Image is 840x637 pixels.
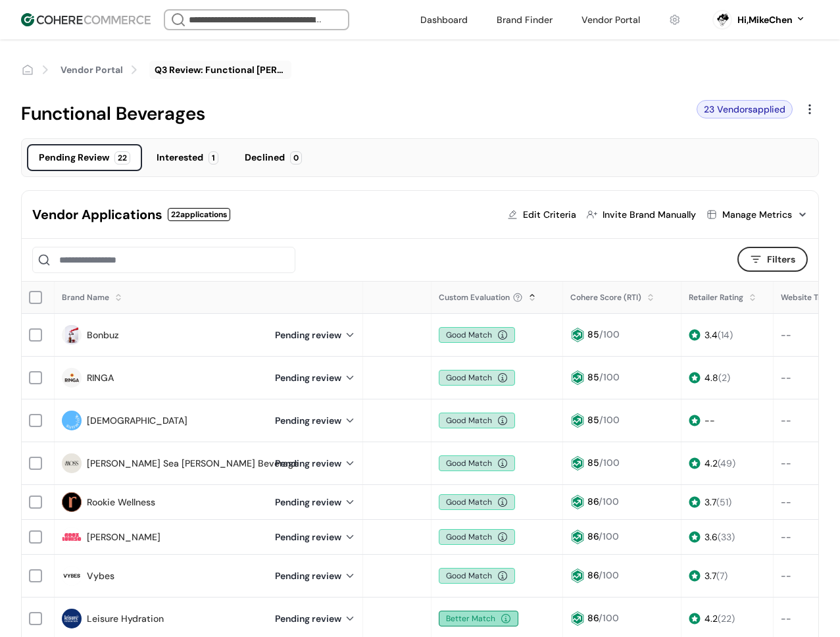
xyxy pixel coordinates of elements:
div: Hi, MikeChen [737,13,793,27]
a: [DEMOGRAPHIC_DATA] [87,414,187,428]
nav: breadcrumb [21,61,819,79]
div: Good Match [439,568,515,584]
span: 85 [587,457,599,469]
a: Bonbuz [87,328,119,342]
div: Better Match [439,611,518,626]
a: Leisure Hydration [87,612,164,626]
div: Pending review [275,530,356,544]
span: Website Traffic [781,292,837,303]
span: 4.2 [704,457,718,469]
span: /100 [599,569,619,581]
img: brand logo [62,527,82,547]
div: Good Match [439,370,515,386]
span: 85 [587,414,599,426]
div: Manage Metrics [722,208,792,222]
div: -- [781,328,791,342]
img: brand logo [62,325,82,345]
img: brand logo [62,411,82,430]
button: Hi,MikeChen [737,13,806,27]
div: Good Match [439,455,515,471]
div: Pending review [275,414,356,428]
span: 3.7 [704,570,716,582]
span: ( 14 ) [718,329,733,341]
span: Custom Evaluation [439,292,510,303]
span: ( 7 ) [716,570,728,582]
span: /100 [599,457,620,469]
img: brand logo [62,368,82,388]
span: ( 49 ) [718,457,735,469]
div: Vendor Applications [32,205,162,224]
span: ( 22 ) [718,613,735,624]
div: -- [781,457,791,471]
div: 23 Vendors applied [697,100,793,118]
div: -- [781,530,791,544]
div: Interested [157,151,203,165]
div: Good Match [439,413,515,428]
div: -- [781,414,791,428]
div: Pending review [275,371,356,385]
div: Declined [245,151,285,165]
span: /100 [599,414,620,426]
div: 1 [209,151,218,165]
div: Good Match [439,529,515,545]
span: 4.8 [704,372,718,384]
div: Pending review [275,569,356,583]
div: Functional Beverages [21,100,686,128]
span: 86 [587,496,599,507]
span: 3.4 [704,329,718,341]
div: -- [781,371,791,385]
span: ( 33 ) [718,531,735,543]
a: [PERSON_NAME] Sea [PERSON_NAME] Beverage [87,457,299,471]
span: ( 51 ) [716,496,731,508]
div: 22 [114,151,130,165]
div: Pending Review [39,151,109,165]
span: 3.7 [704,496,716,508]
div: Cohere Score (RTI) [570,292,641,303]
span: /100 [599,496,619,507]
span: 3.6 [704,531,718,543]
div: Pending review [275,457,356,471]
a: Rookie Wellness [87,496,155,509]
span: /100 [599,530,619,542]
span: -- [704,415,715,426]
div: Brand Name [62,292,109,303]
div: 22 applications [168,208,230,221]
span: 86 [587,612,599,624]
div: Retailer Rating [689,292,743,303]
div: 0 [290,151,302,165]
div: Good Match [439,327,515,343]
img: brand logo [62,453,82,473]
span: /100 [599,328,620,340]
div: Pending review [275,328,356,342]
div: Pending review [275,496,356,509]
img: brand logo [62,566,82,586]
div: -- [781,569,791,583]
div: Pending review [275,612,356,626]
div: Edit Criteria [523,208,576,222]
span: 85 [587,328,599,340]
div: -- [781,496,791,509]
button: Filters [737,247,808,272]
div: Q3 Review: Functional [PERSON_NAME] [155,63,286,77]
span: 86 [587,530,599,542]
span: ( 2 ) [718,372,730,384]
img: Cohere Logo [21,13,151,26]
a: Vybes [87,569,114,583]
a: RINGA [87,371,114,385]
div: Invite Brand Manually [603,208,696,222]
div: Good Match [439,494,515,510]
span: 86 [587,569,599,581]
div: -- [781,612,791,626]
span: 4.2 [704,613,718,624]
img: brand logo [62,609,82,628]
a: [PERSON_NAME] [87,530,161,544]
span: 85 [587,371,599,383]
span: /100 [599,612,619,624]
svg: 0 percent [712,10,732,30]
a: Vendor Portal [61,63,123,77]
span: /100 [599,371,620,383]
img: brand logo [62,492,82,512]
